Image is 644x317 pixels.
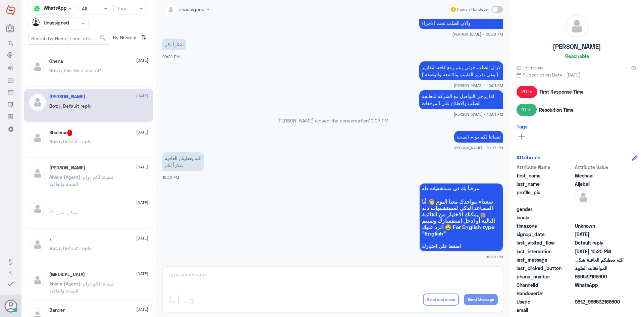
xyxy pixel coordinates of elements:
span: [DATE] [136,93,148,99]
img: defaultAdmin.png [29,165,46,182]
img: defaultAdmin.png [575,189,592,206]
button: Send Message [464,294,498,305]
span: Meshael [575,172,624,179]
span: : Default reply [57,245,92,251]
i: check [7,280,15,288]
span: الموافقات الطبية [575,265,624,272]
span: : تمنياتنا لكم دوام الصحة والعافية [49,174,113,187]
span: [PERSON_NAME] - 10:01 PM [454,83,503,88]
img: defaultAdmin.png [29,236,46,253]
input: Search by Name, Local etc… [29,32,110,44]
span: [DATE] [136,57,148,63]
span: null [575,307,624,314]
span: first_name [517,172,574,179]
i: ⇅ [141,32,147,43]
span: Attribute Name [517,164,574,171]
span: null [575,206,624,213]
span: الله يعطيكم العافية شكراً لكم [575,256,624,263]
button: Avatar [4,300,17,312]
span: Resolution Time [539,106,574,113]
span: last_interaction [517,248,574,255]
span: [PERSON_NAME] - 10:01 PM [454,111,503,117]
span: : Tele-Medicine AR [57,67,101,73]
button: search [99,33,107,44]
h6: Tags [517,123,528,129]
span: 09:29 PM [162,54,180,59]
span: 2025-08-19T19:20:29.582Z [575,248,624,255]
img: defaultAdmin.png [29,201,46,217]
span: last_name [517,180,574,188]
span: Ahlam (Agent) [49,174,80,180]
span: last_visited_flow [517,239,574,246]
span: 10:20 PM [162,175,179,179]
span: By Newest [110,32,139,45]
span: Ahlam (Agent) [49,281,80,286]
span: Bot [49,139,57,144]
span: : Default reply [57,139,92,144]
span: مرحباً بك في مستشفيات دله [422,186,500,191]
span: 1 [67,129,72,136]
img: defaultAdmin.png [566,15,588,38]
span: Bot [49,245,57,251]
span: signup_date [517,231,574,238]
p: 19/8/2025, 10:01 PM [419,90,503,109]
span: Human Handover [457,6,489,12]
p: 19/8/2025, 9:28 PM [419,10,503,29]
img: Widebot Logo [6,5,15,16]
h6: Attributes [517,154,540,160]
span: email [517,307,574,314]
span: Bot [49,67,57,73]
span: [DATE] [136,164,148,170]
span: [DATE] [136,271,148,277]
span: : ممكن تتصل ؟ [49,210,79,215]
span: : تمنياتنا لكم دوام الصحة والعافية [49,281,113,294]
span: 10:20 PM [486,254,503,260]
span: 2025-08-19T18:05:18.077Z [575,231,624,238]
span: 41 m [517,104,537,116]
span: First Response Time [540,88,584,95]
span: last_message [517,256,574,263]
div: Tags [116,5,128,13]
span: ChannelId [517,281,574,288]
h5: Shaima𐑂 [49,129,72,136]
span: search [99,34,107,42]
h5: Banan [49,272,85,277]
span: 966532166600 [575,273,624,280]
img: defaultAdmin.png [29,272,46,288]
span: 10:07 PM [369,118,388,123]
span: [DATE] [136,129,148,135]
span: phone_number [517,273,574,280]
span: Unknown [575,222,624,229]
p: 19/8/2025, 10:01 PM [419,61,503,80]
span: 20 m [517,86,537,98]
span: [PERSON_NAME] - 10:07 PM [453,145,503,151]
span: 2 [575,281,624,288]
span: null [575,214,624,221]
h6: Reachable [565,53,589,59]
h5: [PERSON_NAME] [553,43,601,51]
span: Bot [49,103,57,109]
h5: Ghena [49,58,63,64]
p: 19/8/2025, 10:20 PM [162,152,204,171]
span: profile_pic [517,189,574,204]
span: gender [517,206,574,213]
span: HandoverOn [517,290,574,297]
span: timezone [517,222,574,229]
span: اضغط على اختيارك [422,244,500,249]
span: Default reply [575,239,624,246]
img: defaultAdmin.png [29,129,46,146]
span: سعداء بتواجدك معنا اليوم 👋 أنا المساعد الذكي لمستشفيات دله 🤖 يمكنك الاختيار من القائمة التالية أو... [422,198,500,236]
img: defaultAdmin.png [29,94,46,111]
span: UserId [517,298,574,305]
span: Attribute Value [575,164,624,171]
span: 9812_966532166600 [575,298,624,305]
img: whatsapp.png [32,4,42,14]
span: : Default reply [57,103,92,109]
span: Unknown [517,64,543,71]
img: Unassigned.svg [32,18,42,29]
span: [DATE] [136,235,148,241]
button: Send and close [423,294,459,306]
span: [DATE] [136,306,148,312]
p: 19/8/2025, 10:07 PM [454,131,503,143]
p: 19/8/2025, 9:29 PM [162,39,186,50]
